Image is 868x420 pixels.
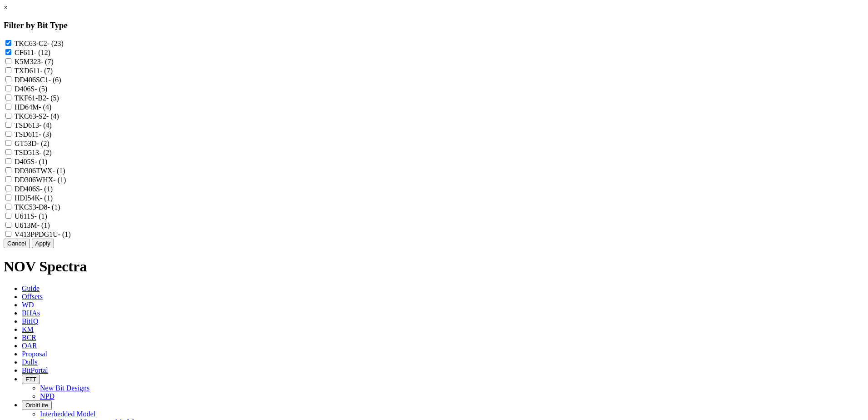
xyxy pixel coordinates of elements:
[22,309,40,317] span: BHAs
[37,221,50,229] span: - (1)
[22,366,48,374] span: BitPortal
[32,239,54,248] button: Apply
[22,350,47,358] span: Proposal
[4,239,30,248] button: Cancel
[15,112,59,120] label: TKC63-S2
[22,325,34,333] span: KM
[53,167,65,175] span: - (1)
[39,121,52,129] span: - (4)
[58,230,71,238] span: - (1)
[40,392,54,400] a: NPD
[48,203,60,211] span: - (1)
[15,67,53,75] label: TXD611
[40,410,95,418] a: Interbedded Model
[15,40,64,47] label: TKC63-C2
[15,130,52,138] label: TSD611
[35,212,47,220] span: - (1)
[35,85,47,93] span: - (5)
[46,112,59,120] span: - (4)
[35,158,47,165] span: - (1)
[4,4,8,11] a: ×
[15,76,61,84] label: DD406SC1
[25,376,36,383] span: FTT
[39,103,51,111] span: - (4)
[4,20,864,30] h3: Filter by Bit Type
[40,67,53,75] span: - (7)
[15,167,65,175] label: DD306TWX
[22,301,34,309] span: WD
[53,176,66,184] span: - (1)
[15,221,50,229] label: U613M
[47,40,64,47] span: - (23)
[15,103,51,111] label: HD64M
[15,149,52,156] label: TSD513
[15,176,66,184] label: DD306WHX
[15,94,59,102] label: TKF61-B2
[39,130,51,138] span: - (3)
[40,185,53,193] span: - (1)
[22,342,37,350] span: OAR
[22,334,36,341] span: BCR
[22,358,38,366] span: Dulls
[15,49,50,56] label: CF611
[15,140,49,147] label: GT53D
[15,58,54,65] label: K5M323
[40,194,53,202] span: - (1)
[22,293,43,300] span: Offsets
[15,121,52,129] label: TSD613
[46,94,59,102] span: - (5)
[22,285,39,292] span: Guide
[22,317,38,325] span: BitIQ
[40,384,89,392] a: New Bit Designs
[15,203,60,211] label: TKC53-D8
[15,85,47,93] label: D406S
[34,49,50,56] span: - (12)
[49,76,61,84] span: - (6)
[39,149,52,156] span: - (2)
[37,140,49,147] span: - (2)
[15,185,53,193] label: DD406S
[4,258,864,275] h1: NOV Spectra
[15,158,47,165] label: D405S
[15,212,47,220] label: U611S
[15,230,71,238] label: V413PPDG1U
[41,58,54,65] span: - (7)
[25,402,48,409] span: OrbitLite
[15,194,53,202] label: HDI54K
